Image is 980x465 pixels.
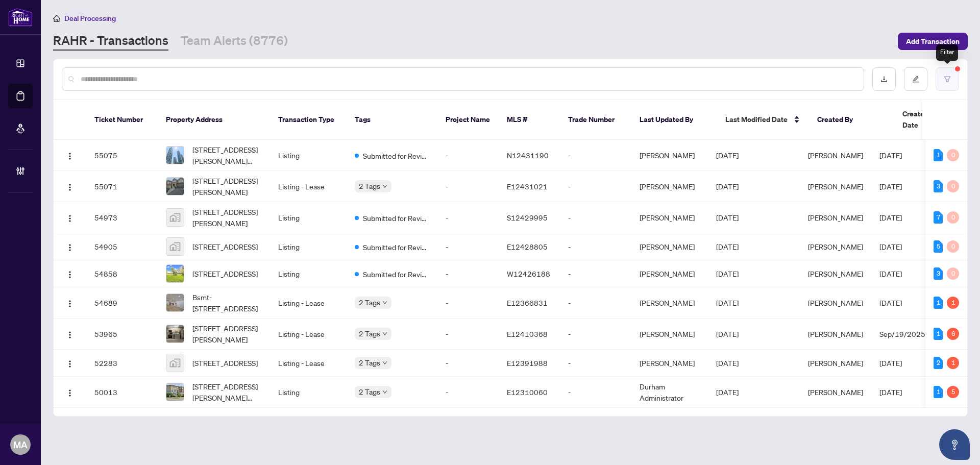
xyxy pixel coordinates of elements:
[808,151,863,160] span: [PERSON_NAME]
[499,100,560,140] th: MLS #
[808,242,863,251] span: [PERSON_NAME]
[382,184,387,189] span: down
[934,180,943,192] div: 3
[631,377,708,408] td: Durham Administrator
[872,67,896,91] button: download
[13,437,28,452] span: MA
[363,150,429,161] span: Submitted for Review
[560,100,631,140] th: Trade Number
[939,429,970,460] button: Open asap
[934,267,943,280] div: 3
[898,33,968,50] button: Add Transaction
[717,100,809,140] th: Last Modified Date
[947,328,959,340] div: 6
[192,291,262,314] span: Bsmt-[STREET_ADDRESS]
[560,171,631,202] td: -
[62,326,78,342] button: Logo
[507,151,549,160] span: N12431190
[166,265,184,282] img: thumbnail-img
[507,242,548,251] span: E12428805
[86,377,158,408] td: 50013
[62,209,78,226] button: Logo
[934,386,943,398] div: 1
[158,100,270,140] th: Property Address
[270,140,347,171] td: Listing
[192,144,262,166] span: [STREET_ADDRESS][PERSON_NAME][PERSON_NAME]
[631,233,708,260] td: [PERSON_NAME]
[359,386,380,398] span: 2 Tags
[166,178,184,195] img: thumbnail-img
[934,149,943,161] div: 1
[560,350,631,377] td: -
[904,67,927,91] button: edit
[879,387,902,397] span: [DATE]
[66,271,74,279] img: Logo
[192,381,262,403] span: [STREET_ADDRESS][PERSON_NAME][PERSON_NAME]
[936,67,959,91] button: filter
[270,202,347,233] td: Listing
[631,171,708,202] td: [PERSON_NAME]
[86,319,158,350] td: 53965
[192,175,262,198] span: [STREET_ADDRESS][PERSON_NAME]
[912,76,919,83] span: edit
[947,267,959,280] div: 0
[880,76,888,83] span: download
[382,360,387,365] span: down
[879,269,902,278] span: [DATE]
[716,182,739,191] span: [DATE]
[934,240,943,253] div: 5
[560,377,631,408] td: -
[53,15,60,22] span: home
[270,233,347,260] td: Listing
[62,295,78,311] button: Logo
[62,384,78,400] button: Logo
[62,355,78,371] button: Logo
[166,209,184,226] img: thumbnail-img
[934,211,943,224] div: 7
[66,360,74,368] img: Logo
[934,357,943,369] div: 2
[808,358,863,368] span: [PERSON_NAME]
[192,268,258,279] span: [STREET_ADDRESS]
[725,114,788,125] span: Last Modified Date
[716,269,739,278] span: [DATE]
[166,238,184,255] img: thumbnail-img
[86,171,158,202] td: 55071
[560,319,631,350] td: -
[382,331,387,336] span: down
[363,212,429,224] span: Submitted for Review
[560,140,631,171] td: -
[507,269,550,278] span: W12426188
[270,377,347,408] td: Listing
[270,350,347,377] td: Listing - Lease
[86,140,158,171] td: 55075
[166,325,184,342] img: thumbnail-img
[166,383,184,401] img: thumbnail-img
[507,358,548,368] span: E12391988
[359,180,380,192] span: 2 Tags
[560,260,631,287] td: -
[437,233,499,260] td: -
[437,319,499,350] td: -
[716,213,739,222] span: [DATE]
[631,100,717,140] th: Last Updated By
[934,297,943,309] div: 1
[437,171,499,202] td: -
[808,213,863,222] span: [PERSON_NAME]
[66,183,74,191] img: Logo
[894,100,966,140] th: Created Date
[270,100,347,140] th: Transaction Type
[359,357,380,369] span: 2 Tags
[192,241,258,252] span: [STREET_ADDRESS]
[363,268,429,280] span: Submitted for Review
[53,32,168,51] a: RAHR - Transactions
[66,331,74,339] img: Logo
[270,171,347,202] td: Listing - Lease
[631,260,708,287] td: [PERSON_NAME]
[934,328,943,340] div: 1
[879,329,925,338] span: Sep/19/2025
[382,389,387,395] span: down
[507,387,548,397] span: E12310060
[716,358,739,368] span: [DATE]
[66,214,74,223] img: Logo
